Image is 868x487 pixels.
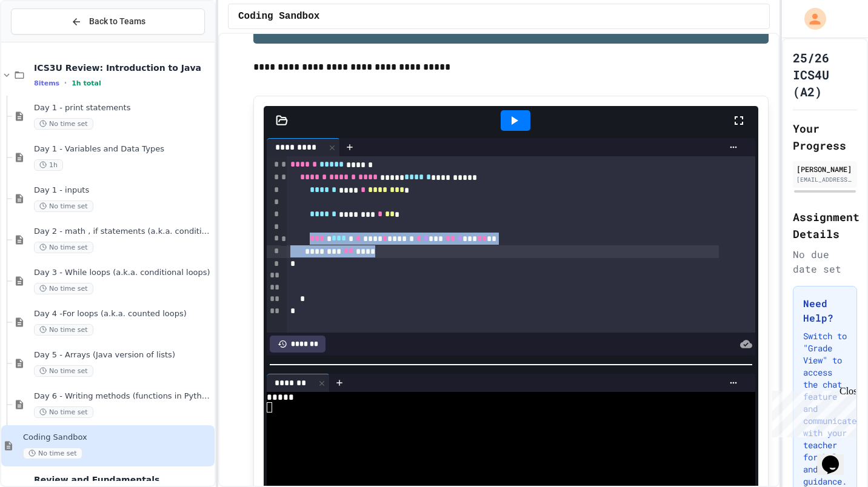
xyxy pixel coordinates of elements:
[793,247,857,276] div: No due date set
[793,49,857,100] h1: 25/26 ICS4U (A2)
[34,79,59,87] span: 8 items
[34,227,212,237] span: Day 2 - math , if statements (a.k.a. conditionals) and Boolean operators
[5,5,84,77] div: Chat with us now!Close
[34,268,212,278] span: Day 3 - While loops (a.k.a. conditional loops)
[23,432,212,443] span: Coding Sandbox
[34,283,93,294] span: No time set
[796,164,853,174] div: [PERSON_NAME]
[64,78,67,88] span: •
[796,175,853,184] div: [EMAIL_ADDRESS][PERSON_NAME][DOMAIN_NAME]
[803,296,847,325] h3: Need Help?
[793,120,857,154] h2: Your Progress
[34,118,93,130] span: No time set
[23,448,82,459] span: No time set
[34,474,212,485] span: Review and Fundamentals
[89,15,145,28] span: Back to Teams
[34,62,212,73] span: ICS3U Review: Introduction to Java
[34,350,212,360] span: Day 5 - Arrays (Java version of lists)
[34,365,93,377] span: No time set
[34,406,93,418] span: No time set
[793,208,857,242] h2: Assignment Details
[72,79,101,87] span: 1h total
[34,185,212,196] span: Day 1 - inputs
[238,9,319,24] span: Coding Sandbox
[767,386,856,437] iframe: chat widget
[11,8,205,35] button: Back to Teams
[792,5,829,33] div: My Account
[34,309,212,319] span: Day 4 -For loops (a.k.a. counted loops)
[34,242,93,253] span: No time set
[817,439,856,475] iframe: chat widget
[34,103,212,113] span: Day 1 - print statements
[34,391,212,402] span: Day 6 - Writing methods (functions in Python)
[34,200,93,212] span: No time set
[34,144,212,154] span: Day 1 - Variables and Data Types
[34,159,63,171] span: 1h
[34,324,93,336] span: No time set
